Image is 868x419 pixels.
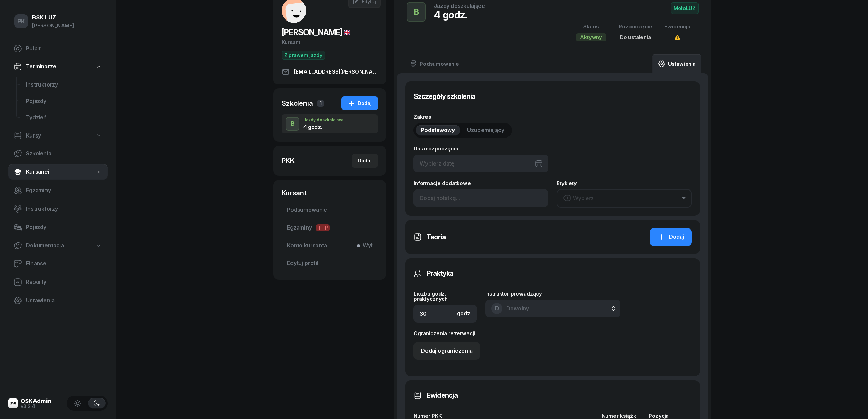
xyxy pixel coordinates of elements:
button: BJazdy doszkalające4 godz. [282,114,378,133]
span: Egzaminy [26,186,102,195]
h3: Szczegóły szkolenia [413,91,475,102]
span: Konto kursanta [287,241,372,250]
div: Jazdy doszkalające [434,3,485,9]
span: [EMAIL_ADDRESS][PERSON_NAME][DOMAIN_NAME] [294,68,378,76]
a: Szkolenia [8,145,108,162]
div: Szkolenia [282,99,313,108]
div: Dodaj ograniczenia [421,346,473,355]
span: Dowolny [506,305,529,312]
button: Podstawowy [416,125,460,136]
span: Kursy [26,131,41,140]
a: EgzaminyTP [282,220,378,236]
div: 4 godz. [303,124,344,130]
a: Ustawienia [8,292,108,309]
a: Pojazdy [21,93,108,109]
span: Ustawienia [26,296,102,305]
span: 1 [317,100,324,107]
a: Pulpit [8,40,108,57]
a: Raporty [8,274,108,290]
div: Dodaj [348,99,372,107]
div: Dodaj [358,157,372,165]
a: Tydzień [21,109,108,126]
button: Dodaj ograniczenia [413,342,480,360]
span: Finanse [26,259,102,268]
div: B [288,118,297,130]
span: D [495,305,499,311]
span: Pojazdy [26,97,102,106]
button: Z prawem jazdy [282,51,325,60]
a: Podsumowanie [404,54,464,73]
a: Instruktorzy [8,201,108,217]
div: [PERSON_NAME] [32,21,74,30]
div: BSK LUZ [32,15,74,21]
a: Podsumowanie [282,202,378,218]
span: Terminarze [26,62,56,71]
div: Rozpoczęcie [619,22,652,31]
button: B [407,2,426,22]
a: [EMAIL_ADDRESS][PERSON_NAME][DOMAIN_NAME] [282,68,378,76]
div: PKK [282,156,295,166]
span: T [316,224,323,231]
div: Wybierz [563,194,594,203]
div: Kursant [282,188,378,198]
a: Finanse [8,256,108,272]
span: Instruktorzy [26,205,102,213]
div: OSKAdmin [21,398,52,404]
span: Dokumentacja [26,241,64,250]
div: Dodaj [657,233,684,241]
button: Uzupełniający [462,125,510,136]
button: Dodaj [341,96,378,110]
span: PK [17,18,25,24]
span: Instruktorzy [26,80,102,89]
a: Egzaminy [8,182,108,199]
h3: Teoria [426,232,446,243]
div: Status [576,22,606,31]
div: Ewidencja [664,22,690,31]
span: Pojazdy [26,223,102,232]
img: logo-xs@2x.png [8,398,18,408]
button: Dodaj [352,154,378,168]
span: Edytuj profil [287,259,372,268]
span: Szkolenia [26,149,102,158]
a: Kursanci [8,164,108,180]
span: Egzaminy [287,223,372,232]
span: Kursanci [26,168,95,176]
span: Podstawowy [421,126,455,135]
div: Kursant [282,38,378,47]
button: DDowolny [485,300,620,317]
div: B [411,5,422,19]
input: Dodaj notatkę... [413,189,548,207]
button: Dodaj [650,228,692,246]
h3: Ewidencja [426,390,458,401]
span: Pulpit [26,44,102,53]
h3: Praktyka [426,268,453,279]
span: Wył [360,241,372,250]
a: Dokumentacja [8,238,108,253]
span: [PERSON_NAME] [282,27,350,37]
a: Ustawienia [652,54,701,73]
a: Pojazdy [8,219,108,236]
span: Podsumowanie [287,206,372,214]
a: Terminarze [8,59,108,75]
input: 0 [413,305,477,323]
span: Uzupełniający [467,126,504,135]
div: v3.2.4 [21,404,52,409]
a: Kursy [8,128,108,144]
button: MotoLUZ [671,2,699,14]
div: Jazdy doszkalające [303,118,344,122]
span: Raporty [26,278,102,287]
button: B [286,117,299,131]
div: 4 godz. [434,9,485,21]
a: Konto kursantaWył [282,237,378,254]
a: Edytuj profil [282,255,378,272]
a: Instruktorzy [21,77,108,93]
div: Aktywny [576,33,606,41]
button: Wybierz [557,189,692,208]
span: P [323,224,330,231]
span: Do ustalenia [620,34,651,40]
span: Tydzień [26,113,102,122]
